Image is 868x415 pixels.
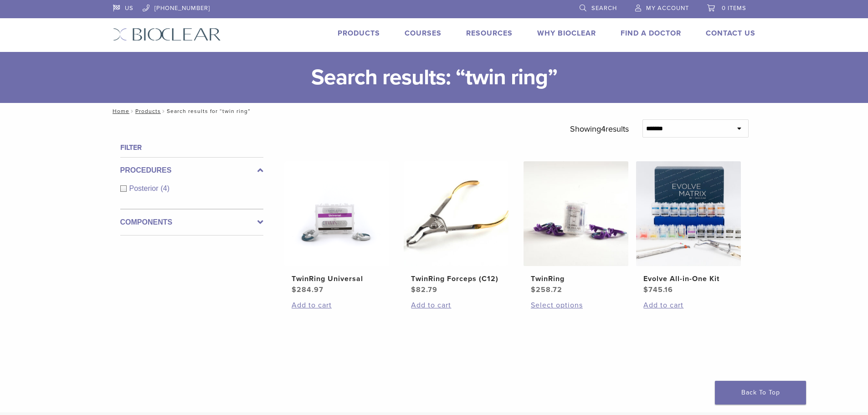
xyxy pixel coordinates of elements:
[135,108,161,114] a: Products
[338,29,380,38] a: Products
[531,300,621,311] a: Select options for “TwinRing”
[722,5,746,12] span: 0 items
[715,381,806,405] a: Back To Top
[523,161,629,295] a: TwinRingTwinRing $258.72
[161,109,167,113] span: /
[621,29,681,38] a: Find A Doctor
[284,161,389,266] img: TwinRing Universal
[120,142,263,153] h4: Filter
[110,108,129,114] a: Home
[411,285,437,294] bdi: 82.79
[643,285,673,294] bdi: 745.16
[129,109,135,113] span: /
[129,184,161,192] span: Posterior
[120,217,263,228] label: Components
[643,273,734,284] h2: Evolve All-in-One Kit
[466,29,513,38] a: Resources
[292,300,382,311] a: Add to cart: “TwinRing Universal”
[411,273,501,284] h2: TwinRing Forceps (C12)
[643,285,648,294] span: $
[531,273,621,284] h2: TwinRing
[643,300,734,311] a: Add to cart: “Evolve All-in-One Kit”
[601,124,606,134] span: 4
[570,119,629,138] p: Showing results
[284,161,390,295] a: TwinRing UniversalTwinRing Universal $284.97
[403,161,509,295] a: TwinRing Forceps (C12)TwinRing Forceps (C12) $82.79
[411,300,501,311] a: Add to cart: “TwinRing Forceps (C12)”
[292,285,324,294] bdi: 284.97
[531,285,536,294] span: $
[706,29,755,38] a: Contact Us
[646,5,689,12] span: My Account
[411,285,416,294] span: $
[120,165,263,176] label: Procedures
[531,285,562,294] bdi: 258.72
[636,161,742,295] a: Evolve All-in-One KitEvolve All-in-One Kit $745.16
[292,273,382,284] h2: TwinRing Universal
[113,28,221,41] img: Bioclear
[591,5,617,12] span: Search
[106,103,762,119] nav: Search results for “twin ring”
[524,161,628,266] img: TwinRing
[636,161,741,266] img: Evolve All-in-One Kit
[161,184,170,192] span: (4)
[537,29,596,38] a: Why Bioclear
[404,161,508,266] img: TwinRing Forceps (C12)
[405,29,442,38] a: Courses
[292,285,297,294] span: $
